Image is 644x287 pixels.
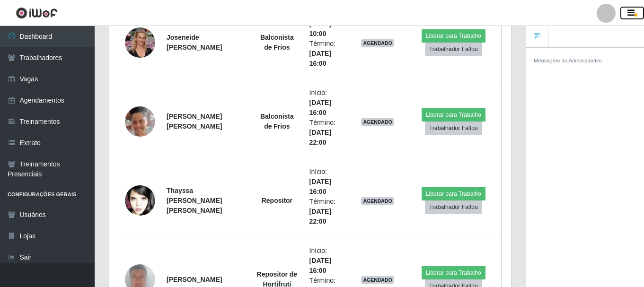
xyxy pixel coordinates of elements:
[309,197,344,226] li: Término:
[309,50,331,67] time: [DATE] 16:00
[361,118,394,126] span: AGENDADO
[167,276,222,283] strong: [PERSON_NAME]
[361,276,394,284] span: AGENDADO
[260,34,294,51] strong: Balconista de Frios
[125,178,155,224] img: 1747419867654.jpeg
[167,187,222,214] strong: Thayssa [PERSON_NAME] [PERSON_NAME]
[309,208,331,225] time: [DATE] 22:00
[422,29,485,43] button: Liberar para Trabalho
[422,266,485,279] button: Liberar para Trabalho
[16,7,58,19] img: CoreUI Logo
[309,257,331,274] time: [DATE] 16:00
[309,129,331,146] time: [DATE] 22:00
[309,88,344,118] li: Início:
[309,118,344,148] li: Término:
[309,167,344,197] li: Início:
[309,39,344,69] li: Término:
[361,197,394,205] span: AGENDADO
[309,178,331,195] time: [DATE] 16:00
[309,99,331,116] time: [DATE] 16:00
[422,108,485,122] button: Liberar para Trabalho
[534,58,602,63] small: Mensagem do Administrativo
[262,197,292,204] strong: Repositor
[167,113,222,130] strong: [PERSON_NAME] [PERSON_NAME]
[167,34,222,51] strong: Joseneide [PERSON_NAME]
[425,122,482,135] button: Trabalhador Faltou
[125,25,155,60] img: 1682282315980.jpeg
[361,39,394,47] span: AGENDADO
[425,43,482,56] button: Trabalhador Faltou
[260,113,294,130] strong: Balconista de Frios
[422,187,485,200] button: Liberar para Trabalho
[425,200,482,214] button: Trabalhador Faltou
[125,104,155,138] img: 1723491411759.jpeg
[309,246,344,276] li: Início:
